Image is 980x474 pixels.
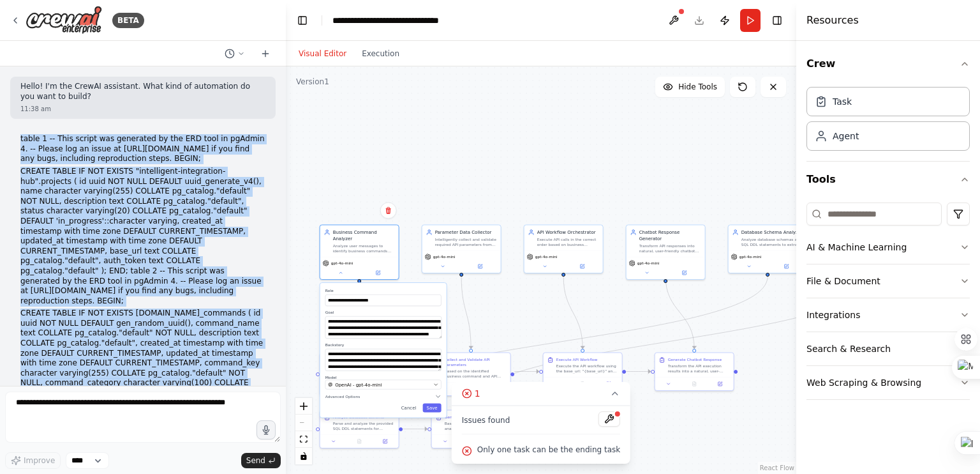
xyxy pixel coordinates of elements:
button: Tools [806,162,970,197]
span: Advanced Options [325,394,360,399]
button: Open in side panel [709,380,731,388]
img: Logo [26,6,102,34]
div: Database Schema Analyzer [741,229,803,236]
span: gpt-4o-mini [331,261,353,266]
g: Edge from 2aeae4a0-a592-4615-9d77-8d67a29f1afd to 0d63d147-af58-452f-9712-90d398636084 [356,277,771,406]
button: AI & Machine Learning [806,231,970,264]
button: fit view [295,431,312,448]
span: 1 [475,387,480,400]
g: Edge from 57f810ce-b26b-4fb2-833b-9e5036408d6c to 3789ad33-70b6-4ef8-9d3d-feb2cac8ca44 [468,277,873,406]
button: Integrations [806,298,970,332]
button: Open in side panel [374,438,396,445]
div: Parse and analyze the provided SQL DDL statements for {database_name}. Extract table names, colum... [333,421,395,431]
div: BETA [112,13,144,28]
button: Open in side panel [564,263,600,270]
button: Visual Editor [291,46,354,61]
button: 1 [452,382,630,406]
div: Task [833,95,852,108]
div: Business Command Analyzer [333,229,395,242]
div: Parameter Data CollectorIntelligently collect and validate required API parameters from multiple ... [422,225,501,274]
span: Improve [24,455,55,466]
div: Execute API WorkflowExecute the API workflow using the base_url: "{base_url}" and collected param... [543,353,623,392]
div: Transform API responses into natural, user-friendly chatbot conversations. Normalize complex API ... [639,243,701,254]
button: Cancel [397,404,420,413]
div: Intelligently collect and validate required API parameters from multiple sources: user interactio... [435,237,497,247]
div: Transform the API execution results into a natural, user-friendly chatbot response. Create a conv... [668,363,730,374]
div: Analyze user messages to identify business commands and intents, then match them with available A... [333,243,395,254]
div: Analyze Database SchemaParse and analyze the provided SQL DDL statements for {database_name}. Ext... [320,410,399,449]
p: table 1 -- This script was generated by the ERD tool in pgAdmin 4. -- Please log an issue at [URL... [20,134,265,164]
button: OpenAI - gpt-4o-mini [325,380,442,390]
label: Model [325,375,442,380]
span: gpt-4o-mini [739,254,762,259]
div: Collect and Validate API ParametersBased on the identified business command and API workflow, col... [431,353,511,397]
div: Execute the API workflow using the base_url: "{base_url}" and collected parameters. Handle the co... [556,363,618,374]
div: Based on the database schema analysis, create visual diagrams showing the relationships between t... [445,421,507,431]
button: Open in side panel [768,263,805,270]
nav: breadcrumb [332,14,476,27]
button: Open in side panel [462,263,498,270]
div: Based on the identified business command and API workflow, collect all required parameters from m... [445,369,507,379]
button: No output available [569,380,596,388]
div: API Workflow OrchestratorExecute API calls in the correct order based on business command require... [524,225,604,274]
div: Analyze Database Schema [333,415,384,420]
span: OpenAI - gpt-4o-mini [335,381,382,388]
div: Analyze database schemas and SQL DDL statements to extract table structures, relationships, and m... [741,237,803,247]
button: Web Scraping & Browsing [806,366,970,399]
div: API Workflow Orchestrator [537,229,599,236]
div: Collect and Validate API Parameters [445,357,507,367]
div: Agent [833,130,859,142]
g: Edge from 0d63d147-af58-452f-9712-90d398636084 to 3789ad33-70b6-4ef8-9d3d-feb2cac8ca44 [403,426,427,432]
g: Edge from 93580484-3b79-4456-a1d3-9ee1355772c2 to 87db8018-dfab-4ec6-984b-1089805c6091 [662,277,697,349]
g: Edge from d9e1b9d4-5d88-4343-a13c-6f03d11c6053 to 87db8018-dfab-4ec6-984b-1089805c6091 [626,369,651,375]
span: gpt-4o-mini [535,254,558,259]
div: Generate Schema DiagramsBased on the database schema analysis, create visual diagrams showing the... [431,410,511,449]
button: Send [241,453,281,468]
button: Improve [5,452,61,469]
button: Open in side panel [597,380,619,388]
span: gpt-4o-mini [433,254,456,259]
button: Start a new chat [255,46,276,61]
div: 11:38 am [20,104,265,114]
div: Generate Chatbot ResponseTransform the API execution results into a natural, user-friendly chatbo... [655,353,734,392]
label: Backstory [325,342,442,348]
div: Execute API calls in the correct order based on business command requirements. Handle API authent... [537,237,599,247]
button: Hide right sidebar [768,11,786,29]
g: Edge from 236b0184-09fb-4b39-b5ec-cdfa8b56d74b to d9e1b9d4-5d88-4343-a13c-6f03d11c6053 [560,277,586,349]
button: Advanced Options [325,394,442,400]
button: Open in side panel [666,269,702,277]
g: Edge from b70bca2c-07aa-4fcc-ab24-defa6a2e9de5 to a3b6528e-aa1b-4723-a8d7-e0ec35f2692f [458,277,474,349]
div: Database Schema AnalyzerAnalyze database schemas and SQL DDL statements to extract table structur... [728,225,808,274]
div: Business Command AnalyzerAnalyze user messages to identify business commands and intents, then ma... [320,225,399,280]
div: Parameter Data Collector [435,229,497,236]
label: Goal [325,310,442,315]
button: Hide left sidebar [293,11,311,29]
button: Delete node [380,203,397,219]
p: CREATE TABLE IF NOT EXISTS "intelligent-integration-hub".projects ( id uuid NOT NULL DEFAULT uuid... [20,167,265,306]
div: Chatbot Response Generator [639,229,701,242]
button: toggle interactivity [295,448,312,464]
button: No output available [346,438,373,445]
button: Switch to previous chat [219,46,250,61]
button: Click to speak your automation idea [256,420,276,440]
div: React Flow controls [295,398,312,464]
button: Search & Research [806,332,970,365]
label: Role [325,288,442,293]
a: React Flow attribution [760,464,794,471]
div: Execute API Workflow [556,357,598,362]
button: zoom in [295,398,312,415]
span: gpt-4o-mini [637,261,660,266]
span: Hide Tools [678,82,717,92]
span: Only one task can be the ending task [477,445,620,455]
div: Generate Schema Diagrams [445,415,499,420]
div: Chatbot Response GeneratorTransform API responses into natural, user-friendly chatbot conversatio... [626,225,706,280]
button: No output available [681,380,708,388]
p: Hello! I'm the CrewAI assistant. What kind of automation do you want to build? [20,82,265,102]
div: Tools [806,197,970,410]
button: Save [422,404,441,413]
button: Open in side panel [360,269,396,277]
button: Execution [354,46,407,61]
g: Edge from a3b6528e-aa1b-4723-a8d7-e0ec35f2692f to d9e1b9d4-5d88-4343-a13c-6f03d11c6053 [514,369,539,375]
div: Generate Chatbot Response [668,357,722,362]
button: File & Document [806,264,970,298]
